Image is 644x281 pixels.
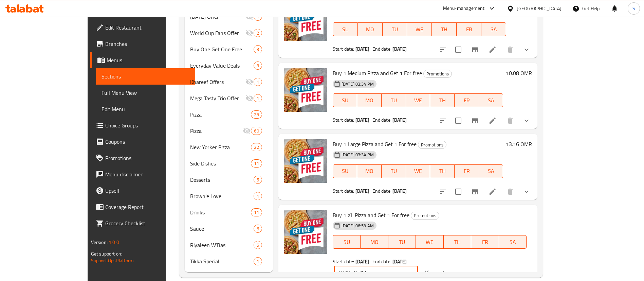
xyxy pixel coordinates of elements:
[481,22,506,36] button: SA
[333,164,357,178] button: SU
[190,110,251,119] span: Pizza
[372,45,391,53] span: End date:
[185,204,273,221] div: Drinks11
[418,141,446,149] div: Promotions
[105,23,190,32] span: Edit Restaurant
[424,70,452,78] span: Promotions
[355,257,370,266] b: [DATE]
[333,235,361,249] button: SU
[90,150,195,166] a: Promotions
[254,62,262,70] div: items
[506,139,532,149] h6: 13.16 OMR
[467,112,483,129] button: Branch-specific-item
[457,166,476,176] span: FR
[430,93,455,107] button: TH
[333,93,357,107] button: SU
[190,143,251,151] span: New Yorker Pizza
[502,237,524,247] span: SA
[479,93,503,107] button: SA
[91,249,122,258] span: Get support on:
[90,215,195,231] a: Grocery Checklist
[284,68,327,112] img: Buy 1 Medium Pizza and Get 1 For free
[254,45,262,53] div: items
[435,24,454,34] span: TH
[254,46,262,53] span: 3
[333,139,417,149] span: Buy 1 Large Pizza and Get 1 For free
[190,78,245,86] span: Khareef Offers
[419,265,434,280] button: clear
[484,24,503,34] span: SA
[430,164,455,178] button: TH
[451,185,465,199] span: Select to update
[361,235,388,249] button: MO
[251,128,261,134] span: 60
[517,5,562,12] div: [GEOGRAPHIC_DATA]
[245,94,254,102] svg: Inactive section
[190,257,254,265] span: Tikka Special
[502,41,518,58] button: delete
[185,123,273,139] div: Pizza60
[434,265,449,280] button: ok
[502,183,518,200] button: delete
[506,68,532,78] h6: 10.08 OMR
[333,68,422,78] span: Buy 1 Medium Pizza and Get 1 For free
[190,62,254,70] span: Everyday Value Deals
[190,94,245,102] span: Mega Tasty Trio Offer
[105,40,190,48] span: Branches
[190,241,254,249] span: Riyaleen W’Bas
[105,138,190,146] span: Coupons
[185,155,273,172] div: Side Dishes11
[190,176,254,184] div: Desserts
[384,95,403,105] span: TU
[372,187,391,195] span: End date:
[518,183,535,200] button: show more
[406,164,430,178] button: WE
[251,143,262,151] div: items
[90,36,195,52] a: Branches
[254,29,262,37] div: items
[91,238,108,247] span: Version:
[107,56,190,64] span: Menus
[416,235,444,249] button: WE
[357,164,382,178] button: MO
[96,85,195,101] a: Full Menu View
[435,41,451,58] button: sort-choices
[455,93,479,107] button: FR
[518,112,535,129] button: show more
[254,79,262,85] span: 1
[433,166,452,176] span: TH
[254,95,262,102] span: 1
[254,94,262,102] div: items
[190,208,251,216] div: Drinks
[254,226,262,232] span: 6
[333,45,354,53] span: Start date:
[502,112,518,129] button: delete
[479,164,503,178] button: SA
[474,237,496,247] span: FR
[105,170,190,178] span: Menu disclaimer
[471,235,499,249] button: FR
[423,70,452,78] div: Promotions
[251,208,262,216] div: items
[433,95,452,105] span: TH
[382,164,406,178] button: TU
[251,144,261,151] span: 22
[418,141,446,149] span: Promotions
[406,93,430,107] button: WE
[102,89,190,97] span: Full Menu View
[391,237,413,247] span: TU
[419,237,441,247] span: WE
[254,257,262,265] div: items
[467,41,483,58] button: Branch-specific-item
[185,188,273,204] div: Brownie Love1
[392,257,407,266] b: [DATE]
[360,95,379,105] span: MO
[382,93,406,107] button: TU
[102,72,190,81] span: Sections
